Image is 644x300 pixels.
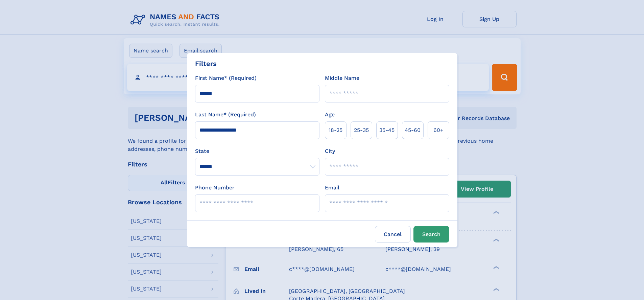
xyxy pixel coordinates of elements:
label: First Name* (Required) [195,74,257,82]
span: 25‑35 [354,126,369,134]
span: 35‑45 [379,126,395,134]
label: Age [325,111,335,119]
span: 18‑25 [329,126,342,134]
label: Phone Number [195,184,235,192]
label: Email [325,184,339,192]
label: Last Name* (Required) [195,111,256,119]
span: 45‑60 [405,126,421,134]
button: Search [413,226,449,243]
label: Cancel [375,226,411,243]
label: Middle Name [325,74,359,82]
span: 60+ [433,126,444,134]
div: Filters [195,59,217,69]
label: City [325,147,335,155]
label: State [195,147,319,155]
